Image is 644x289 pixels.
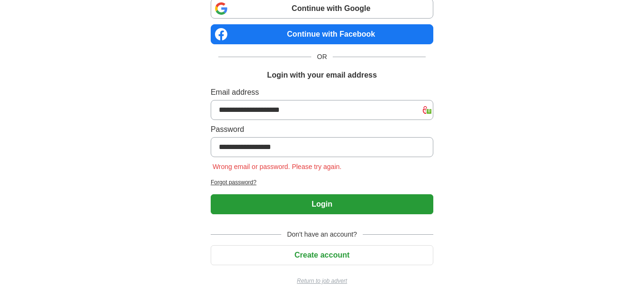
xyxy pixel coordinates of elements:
[211,251,433,259] a: Create account
[211,87,433,98] label: Email address
[267,70,377,81] h1: Login with your email address
[211,194,433,214] button: Login
[211,245,433,265] button: Create account
[211,24,433,44] a: Continue with Facebook
[211,124,433,135] label: Password
[281,229,363,239] span: Don't have an account?
[211,277,433,285] a: Return to job advert
[211,163,344,170] span: Wrong email or password. Please try again.
[311,52,333,62] span: OR
[211,178,433,187] a: Forgot password?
